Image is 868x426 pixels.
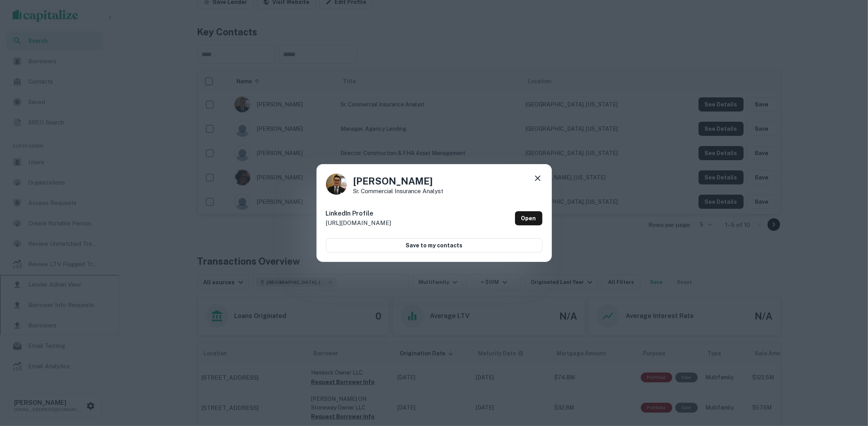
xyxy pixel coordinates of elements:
button: Save to my contacts [326,238,542,252]
h6: LinkedIn Profile [326,209,391,218]
a: Open [515,211,542,225]
p: [URL][DOMAIN_NAME] [326,218,391,228]
p: Sr. Commercial Insurance Analyst [353,188,444,194]
h4: [PERSON_NAME] [353,174,444,188]
iframe: Chat Widget [829,363,868,401]
img: 1517549051256 [326,174,347,195]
